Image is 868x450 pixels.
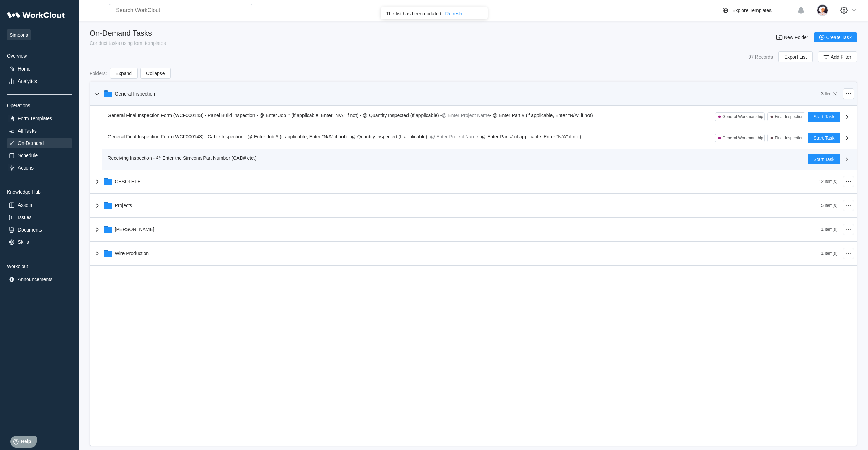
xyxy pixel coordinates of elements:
[116,71,132,76] span: Expand
[826,35,852,40] span: Create Task
[7,275,72,284] a: Announcements
[7,126,72,136] a: All Tasks
[7,189,72,195] div: Knowledge Hub
[814,136,835,140] span: Start Task
[18,66,30,72] div: Home
[109,4,252,16] input: Search WorkClout
[115,203,132,208] div: Projects
[442,113,490,118] mark: @ Enter Project Name
[18,116,52,121] div: Form Templates
[7,138,72,148] a: On-Demand
[722,136,763,140] div: General Workmanship
[772,32,814,42] button: New Folder
[90,71,107,76] div: Folders :
[90,40,166,46] div: Conduct tasks using form templates
[784,54,807,59] span: Export List
[732,8,772,13] div: Explore Templates
[808,154,840,164] button: Start Task
[445,11,462,16] div: Refresh
[775,136,803,140] div: Final Inspection
[18,227,42,233] div: Documents
[808,112,840,122] button: Start Task
[115,227,154,232] div: [PERSON_NAME]
[108,155,257,161] span: Receiving Inspection - @ Enter the Simcona Part Number (CAD# etc.)
[817,4,828,16] img: user-4.png
[102,106,857,127] a: General Final Inspection Form (WCF000143) - Panel Build Inspection - @ Enter Job # (if applicable...
[108,113,442,118] span: General Final Inspection Form (WCF000143) - Panel Build Inspection - @ Enter Job # (if applicable...
[7,64,72,74] a: Home
[18,277,52,282] div: Announcements
[7,151,72,160] a: Schedule
[821,227,837,232] div: 1 Item(s)
[7,76,72,86] a: Analytics
[110,68,138,79] button: Expand
[778,51,813,62] button: Export List
[722,114,763,119] div: General Workmanship
[18,202,32,208] div: Assets
[831,54,851,59] span: Add Filter
[18,153,38,158] div: Schedule
[140,68,170,79] button: Collapse
[18,215,31,220] div: Issues
[814,157,835,162] span: Start Task
[7,114,72,123] a: Form Templates
[18,165,34,171] div: Actions
[115,179,141,184] div: OBSOLETE
[7,225,72,235] a: Documents
[7,200,72,210] a: Assets
[90,29,166,38] div: On-Demand Tasks
[775,114,803,119] div: Final Inspection
[784,35,808,40] span: New Folder
[814,114,835,119] span: Start Task
[18,78,37,84] div: Analytics
[115,251,149,256] div: Wire Production
[102,127,857,149] a: General Final Inspection Form (WCF000143) - Cable Inspection - @ Enter Job # (if applicable, Ente...
[814,32,857,42] button: Create Task
[115,91,155,97] div: General Inspection
[7,213,72,222] a: Issues
[481,10,485,15] button: close
[721,6,793,14] a: Explore Templates
[821,91,837,96] div: 3 Item(s)
[386,11,443,16] div: The list has been updated.
[7,53,72,59] div: Overview
[819,179,837,184] div: 12 Item(s)
[7,163,72,173] a: Actions
[7,103,72,108] div: Operations
[748,54,773,60] div: 97 Records
[18,128,37,134] div: All Tasks
[818,51,857,62] button: Add Filter
[7,29,31,40] span: Simcona
[478,134,581,139] span: - @ Enter Part # (if applicable, Enter "N/A" if not)
[808,133,840,143] button: Start Task
[146,71,165,76] span: Collapse
[490,113,593,118] span: - @ Enter Part # (if applicable, Enter "N/A" if not)
[430,134,478,139] mark: @ Enter Project Name
[821,203,837,208] div: 5 Item(s)
[7,237,72,247] a: Skills
[821,251,837,256] div: 1 Item(s)
[108,134,430,139] span: General Final Inspection Form (WCF000143) - Cable Inspection - @ Enter Job # (if applicable, Ente...
[18,140,44,146] div: On-Demand
[102,149,857,170] a: Receiving Inspection - @ Enter the Simcona Part Number (CAD# etc.)Start Task
[18,239,29,245] div: Skills
[7,264,72,269] div: Workclout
